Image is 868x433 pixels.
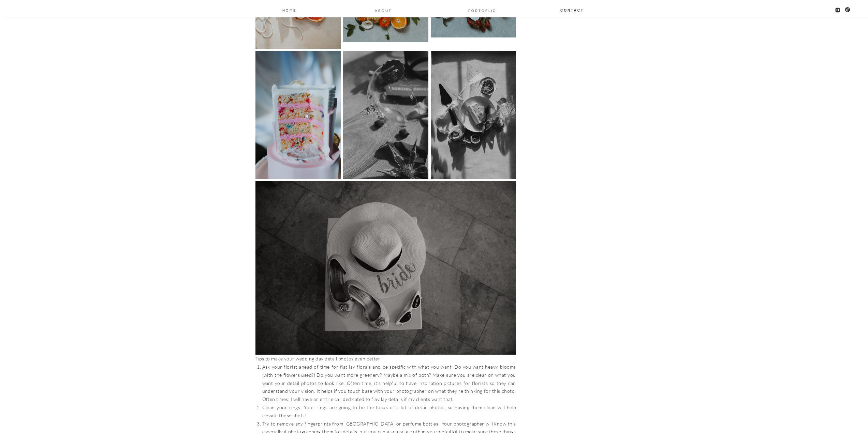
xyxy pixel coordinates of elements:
li: Ask your florist ahead of time for flat lay florals and be specific with what you want. Do you wa... [262,363,516,403]
img: 32 things to pack for your wedding day detail photos 13 [431,51,516,179]
img: 32 things to pack for your wedding day detail photos 12 [343,51,428,179]
a: Contact [560,7,585,13]
a: PORTOFLIO [466,7,499,13]
a: About [374,7,392,13]
a: Home [282,7,297,13]
img: 32 things to pack for your wedding day detail photos 11 [255,51,341,179]
h4: Tips to make your wedding day detail photos even better [255,355,516,363]
li: Clean your rings! Your rings are going to be the focus of a lot of detail photos, so having them ... [262,403,516,420]
img: 32 things to pack for your wedding day detail photos 14 [255,181,516,355]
